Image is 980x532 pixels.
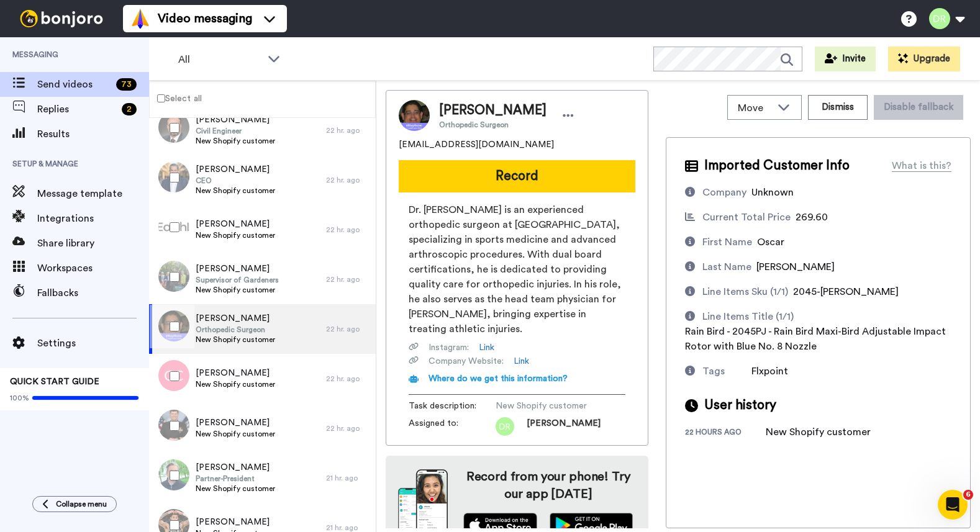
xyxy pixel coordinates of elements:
div: 22 hr. ago [326,274,370,284]
span: [PERSON_NAME] [196,218,275,230]
span: Replies [37,102,117,117]
span: Civil Engineer [196,126,275,136]
span: Company Website : [429,355,504,367]
span: All [178,52,261,67]
span: [PERSON_NAME] [196,417,275,429]
div: 22 hr. ago [326,225,370,235]
span: Imported Customer Info [704,156,850,175]
span: Flxpoint [751,366,788,376]
span: CEO [196,176,275,186]
img: dr.png [496,417,514,436]
div: 22 hr. ago [326,175,370,185]
span: [PERSON_NAME] [196,516,275,528]
span: Partner-President [196,474,275,484]
div: 22 hr. ago [326,125,370,135]
div: 22 hr. ago [326,374,370,384]
div: Company [702,185,746,200]
a: Link [479,341,494,354]
span: Dr. [PERSON_NAME] is an experienced orthopedic surgeon at [GEOGRAPHIC_DATA], specializing in spor... [409,202,625,336]
h4: Record from your phone! Try our app [DATE] [460,468,636,503]
span: 100% [10,393,29,403]
span: New Shopify customer [496,400,614,412]
button: Upgrade [888,47,960,71]
div: Last Name [702,259,751,274]
span: [PERSON_NAME] [196,461,275,474]
div: New Shopify customer [766,425,871,440]
button: Record [399,160,635,192]
span: 6 [963,490,973,500]
span: New Shopify customer [196,186,275,196]
div: Line Items Sku (1/1) [702,284,788,299]
div: 22 hours ago [685,427,766,440]
div: Line Items Title (1/1) [702,309,794,324]
span: Task description : [409,400,496,412]
span: Collapse menu [56,499,107,509]
label: Select all [150,91,202,106]
span: New Shopify customer [196,484,275,494]
input: Select all [157,94,165,102]
img: Image of Oscar Vasquez [399,100,430,131]
span: Results [37,127,149,142]
span: Rain Bird - 2045PJ - Rain Bird Maxi-Bird Adjustable Impact Rotor with Blue No. 8 Nozzle [685,327,946,351]
span: New Shopify customer [196,379,275,389]
span: Orthopedic Surgeon [439,120,547,130]
span: [EMAIL_ADDRESS][DOMAIN_NAME] [399,138,554,151]
span: Workspaces [37,261,149,276]
button: Dismiss [808,95,868,120]
img: vm-color.svg [130,9,150,29]
span: User history [704,396,776,415]
span: [PERSON_NAME] [527,417,601,436]
span: Orthopedic Surgeon [196,325,275,335]
span: [PERSON_NAME] [439,101,547,120]
iframe: Intercom live chat [938,490,968,520]
button: Invite [815,47,876,71]
div: Current Total Price [702,210,791,225]
span: 269.60 [796,212,828,222]
div: What is this? [892,158,951,173]
img: bj-logo-header-white.svg [15,10,108,27]
div: First Name [702,235,752,250]
span: [PERSON_NAME] [756,262,835,272]
span: New Shopify customer [196,429,275,439]
div: 73 [116,78,137,91]
span: Move [738,101,771,115]
span: New Shopify customer [196,136,275,146]
a: Link [514,355,529,367]
span: QUICK START GUIDE [10,377,99,386]
span: New Shopify customer [196,285,279,295]
span: Assigned to: [409,417,496,436]
span: [PERSON_NAME] [196,114,275,126]
span: Settings [37,336,149,351]
span: New Shopify customer [196,230,275,240]
span: Message template [37,186,149,201]
span: 2045-[PERSON_NAME] [793,287,899,297]
div: Tags [702,364,725,379]
div: 21 hr. ago [326,473,370,483]
span: [PERSON_NAME] [196,312,275,325]
div: 2 [122,103,137,115]
button: Disable fallback [874,95,963,120]
span: Supervisor of Gardeners [196,275,279,285]
button: Collapse menu [32,496,117,512]
span: Fallbacks [37,286,149,300]
span: Integrations [37,211,149,226]
span: Oscar [757,237,784,247]
span: Share library [37,236,149,251]
span: [PERSON_NAME] [196,163,275,176]
span: Unknown [751,187,794,197]
span: Send videos [37,77,111,92]
span: Video messaging [158,10,252,27]
span: Instagram : [429,341,469,354]
div: 22 hr. ago [326,324,370,334]
span: [PERSON_NAME] [196,263,279,275]
span: New Shopify customer [196,335,275,345]
div: 22 hr. ago [326,423,370,433]
span: Where do we get this information? [429,374,568,383]
span: [PERSON_NAME] [196,367,275,379]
